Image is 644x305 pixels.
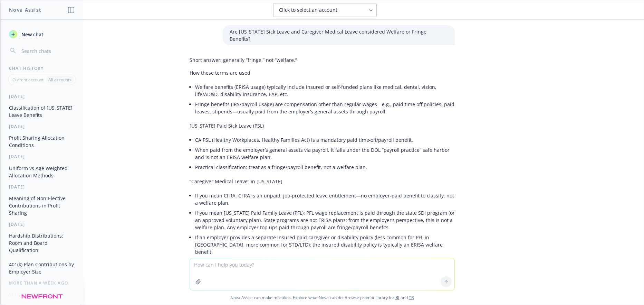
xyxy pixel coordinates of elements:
div: [DATE] [1,221,83,227]
p: Current account [12,77,44,83]
button: Click to select an account [273,3,377,17]
div: [DATE] [1,93,83,99]
button: Hardship Distributions: Room and Board Qualification [6,230,78,256]
a: BI [395,295,400,301]
li: When paid from the employer’s general assets via payroll, it falls under the DOL “payroll practic... [195,145,455,162]
p: Are [US_STATE] Sick Leave and Caregiver Medical Leave considered Welfare or Fringe Benefits? [230,28,448,43]
p: All accounts [48,77,71,83]
div: [DATE] [1,123,83,129]
li: If you mean CFRA: CFRA is an unpaid, job‑protected leave entitlement—no employer‑paid benefit to ... [195,191,455,208]
span: Nova Assist can make mistakes. Explore what Nova can do: Browse prompt library for and [3,290,641,305]
div: [DATE] [1,154,83,159]
li: Fringe benefits (IRS/payroll usage) are compensation other than regular wages—e.g., paid time off... [195,99,455,117]
div: More than a week ago [1,280,83,286]
button: New chat [6,28,78,40]
span: Click to select an account [279,7,337,13]
li: Practical classification: treat as a fringe/payroll benefit, not a welfare plan. [195,162,455,172]
button: 401(k) Plan Contributions by Employer Size [6,259,78,277]
div: Chat History [1,65,83,71]
p: [US_STATE] Paid Sick Leave (PSL) [190,122,455,129]
button: Meaning of Non-Elective Contributions in Profit Sharing [6,193,78,219]
div: [DATE] [1,184,83,190]
button: Profit Sharing Allocation Conditions [6,132,78,151]
li: CA PSL (Healthy Workplaces, Healthy Families Act) is a mandatory paid time‑off/payroll benefit. [195,135,455,145]
li: If you mean [US_STATE] Paid Family Leave (PFL): PFL wage replacement is paid through the state SD... [195,208,455,232]
button: Classification of [US_STATE] Leave Benefits [6,102,78,121]
button: Uniform vs Age Weighted Allocation Methods [6,163,78,181]
li: Welfare benefits (ERISA usage) typically include insured or self‑funded plans like medical, denta... [195,82,455,99]
p: How these terms are used [190,69,455,76]
button: Summary Request [6,289,78,300]
li: If an employer provides a separate insured paid caregiver or disability policy (less common for P... [195,232,455,257]
a: TR [409,295,414,301]
p: Short answer: generally “fringe,” not “welfare.” [190,56,455,64]
h1: Nova Assist [9,6,41,13]
p: “Caregiver Medical Leave” in [US_STATE] [190,178,455,185]
input: Search chats [20,46,75,56]
span: New chat [20,31,44,38]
